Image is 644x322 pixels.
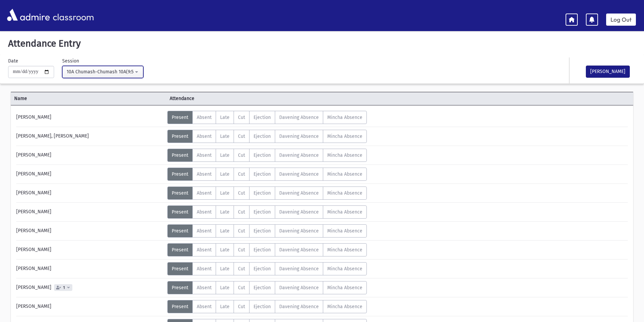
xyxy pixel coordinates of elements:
[254,247,271,253] span: Ejection
[167,149,367,162] div: AttTypes
[220,152,230,158] span: Late
[172,190,188,196] span: Present
[172,228,188,234] span: Present
[327,285,362,291] span: Mincha Absence
[172,115,188,120] span: Present
[238,247,245,253] span: Cut
[172,133,188,139] span: Present
[254,228,271,234] span: Ejection
[197,285,212,291] span: Absent
[197,133,212,139] span: Absent
[279,152,319,158] span: Davening Absence
[62,57,79,65] label: Session
[172,209,188,215] span: Present
[254,190,271,196] span: Ejection
[167,111,367,124] div: AttTypes
[254,171,271,177] span: Ejection
[279,228,319,234] span: Davening Absence
[327,133,362,139] span: Mincha Absence
[172,171,188,177] span: Present
[197,152,212,158] span: Absent
[238,304,245,309] span: Cut
[167,187,367,200] div: AttTypes
[13,243,167,256] div: [PERSON_NAME]
[220,133,230,139] span: Late
[167,281,367,294] div: AttTypes
[197,228,212,234] span: Absent
[167,130,367,143] div: AttTypes
[254,285,271,291] span: Ejection
[167,243,367,256] div: AttTypes
[254,209,271,215] span: Ejection
[13,205,167,219] div: [PERSON_NAME]
[5,38,639,49] h5: Attendance Entry
[220,171,230,177] span: Late
[167,168,367,181] div: AttTypes
[197,209,212,215] span: Absent
[13,111,167,124] div: [PERSON_NAME]
[327,115,362,120] span: Mincha Absence
[327,190,362,196] span: Mincha Absence
[166,95,322,102] span: Attendance
[8,57,18,65] label: Date
[13,168,167,181] div: [PERSON_NAME]
[238,190,245,196] span: Cut
[254,304,271,309] span: Ejection
[327,228,362,234] span: Mincha Absence
[167,262,367,275] div: AttTypes
[238,171,245,177] span: Cut
[62,286,66,290] span: 1
[51,6,94,24] span: classroom
[279,266,319,272] span: Davening Absence
[279,171,319,177] span: Davening Absence
[220,247,230,253] span: Late
[254,115,271,120] span: Ejection
[220,115,230,120] span: Late
[279,247,319,253] span: Davening Absence
[238,133,245,139] span: Cut
[327,171,362,177] span: Mincha Absence
[197,171,212,177] span: Absent
[172,247,188,253] span: Present
[167,224,367,238] div: AttTypes
[238,115,245,120] span: Cut
[238,152,245,158] span: Cut
[254,266,271,272] span: Ejection
[172,304,188,309] span: Present
[197,190,212,196] span: Absent
[13,300,167,313] div: [PERSON_NAME]
[606,14,636,26] a: Log Out
[254,152,271,158] span: Ejection
[327,266,362,272] span: Mincha Absence
[197,247,212,253] span: Absent
[279,285,319,291] span: Davening Absence
[11,95,166,102] span: Name
[238,209,245,215] span: Cut
[13,187,167,200] div: [PERSON_NAME]
[279,133,319,139] span: Davening Absence
[279,115,319,120] span: Davening Absence
[254,133,271,139] span: Ejection
[67,68,134,75] div: 10A Chumash-Chumash 10A(9:53AM-10:33AM)
[172,285,188,291] span: Present
[238,228,245,234] span: Cut
[197,266,212,272] span: Absent
[327,152,362,158] span: Mincha Absence
[197,115,212,120] span: Absent
[13,130,167,143] div: [PERSON_NAME], [PERSON_NAME]
[327,209,362,215] span: Mincha Absence
[167,205,367,219] div: AttTypes
[62,66,143,78] button: 10A Chumash-Chumash 10A(9:53AM-10:33AM)
[220,304,230,309] span: Late
[586,66,630,78] button: [PERSON_NAME]
[279,209,319,215] span: Davening Absence
[238,266,245,272] span: Cut
[327,247,362,253] span: Mincha Absence
[279,190,319,196] span: Davening Absence
[220,285,230,291] span: Late
[220,209,230,215] span: Late
[167,300,367,313] div: AttTypes
[220,266,230,272] span: Late
[220,190,230,196] span: Late
[220,228,230,234] span: Late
